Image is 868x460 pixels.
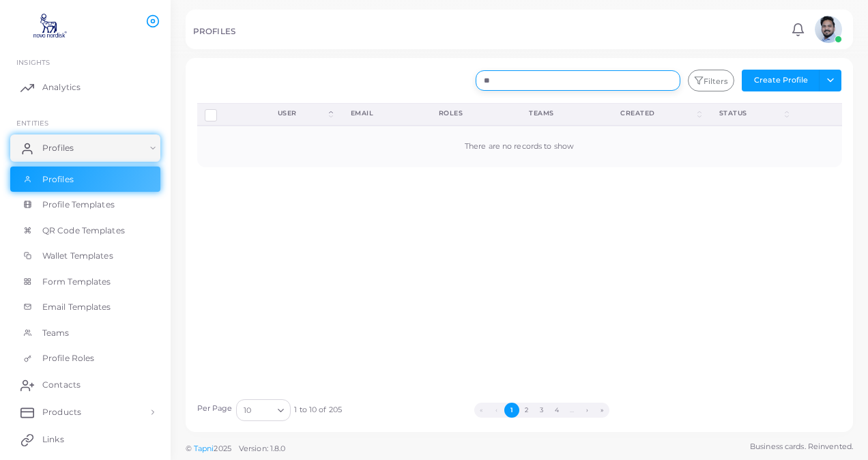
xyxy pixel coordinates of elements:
span: ENTITIES [16,119,48,127]
a: Profiles [10,134,160,162]
button: Go to page 1 [504,403,519,418]
span: Profile Roles [42,352,94,364]
span: 10 [244,403,251,418]
div: User [278,109,326,118]
div: There are no records to show [205,141,835,152]
span: Wallet Templates [42,250,113,262]
span: Teams [42,327,70,339]
a: Links [10,426,160,453]
a: Analytics [10,74,160,101]
span: 1 to 10 of 205 [294,405,342,416]
a: Contacts [10,371,160,399]
a: Wallet Templates [10,243,160,269]
div: Email [351,109,409,118]
a: QR Code Templates [10,218,160,244]
th: Action [792,103,841,126]
div: Created [620,109,694,118]
span: 2025 [214,443,231,455]
span: Version: 1.8.0 [239,444,286,453]
span: Profiles [42,142,74,154]
button: Go to next page [579,403,594,418]
span: Analytics [42,81,81,94]
th: Row-selection [197,103,263,126]
span: Links [42,433,64,446]
div: Roles [439,109,500,118]
button: Go to page 2 [519,403,534,418]
div: Status [719,109,782,118]
a: Email Templates [10,294,160,320]
h5: PROFILES [193,27,235,36]
span: Profile Templates [42,199,115,211]
span: Contacts [42,379,81,391]
a: Profiles [10,167,160,192]
span: QR Code Templates [42,225,125,237]
button: Go to page 3 [534,403,549,418]
span: Email Templates [42,301,111,313]
span: Profiles [42,173,74,186]
span: Form Templates [42,276,111,288]
button: Go to page 4 [549,403,564,418]
span: © [186,443,285,455]
a: avatar [811,16,845,43]
div: Search for option [236,399,291,421]
span: Products [42,406,81,418]
a: Tapni [194,444,214,453]
input: Search for option [252,403,272,418]
div: Teams [529,109,590,118]
img: logo [12,13,88,38]
a: Teams [10,320,160,346]
a: Profile Roles [10,345,160,371]
a: Form Templates [10,269,160,295]
button: Go to last page [594,403,609,418]
span: INSIGHTS [16,58,50,66]
button: Create Profile [742,70,820,91]
a: Profile Templates [10,192,160,218]
a: Products [10,399,160,426]
label: Per Page [197,403,233,414]
span: Business cards. Reinvented. [750,441,853,452]
img: avatar [815,16,842,43]
ul: Pagination [342,403,742,418]
button: Filters [688,70,734,91]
